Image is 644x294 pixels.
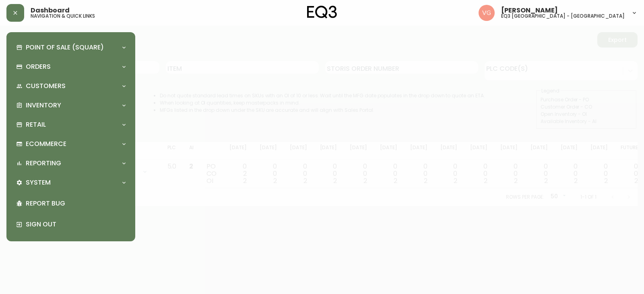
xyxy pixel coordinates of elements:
div: Retail [13,116,129,134]
img: logo [307,6,337,19]
div: Orders [13,58,129,76]
p: Customers [26,82,66,90]
div: Inventory [13,97,129,114]
p: Ecommerce [26,140,66,148]
h5: eq3 [GEOGRAPHIC_DATA] - [GEOGRAPHIC_DATA] [501,14,625,19]
span: [PERSON_NAME] [501,7,558,14]
p: Point of Sale (Square) [26,43,104,52]
span: Dashboard [31,7,70,14]
h5: navigation & quick links [31,14,95,19]
p: System [26,178,51,187]
div: Point of Sale (Square) [13,39,129,56]
p: Orders [26,62,51,71]
div: Sign Out [13,214,129,235]
p: Retail [26,120,46,129]
div: Ecommerce [13,135,129,153]
div: System [13,174,129,191]
p: Report Bug [26,199,126,208]
p: Inventory [26,101,61,110]
p: Sign Out [26,220,126,229]
img: 876f05e53c5b52231d7ee1770617069b [479,5,495,21]
div: Report Bug [13,193,129,214]
p: Reporting [26,159,61,168]
div: Customers [13,77,129,95]
div: Reporting [13,154,129,172]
